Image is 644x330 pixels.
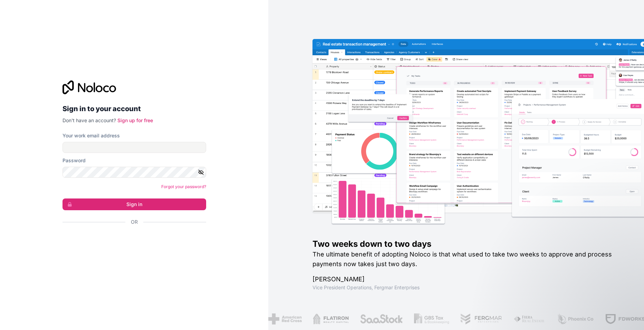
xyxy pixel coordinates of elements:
[360,313,403,324] img: /assets/saastock-C6Zbiodz.png
[313,250,622,269] h2: The ultimate benefit of adopting Noloco is that what used to take two weeks to approve and proces...
[63,167,206,178] input: Password
[313,313,349,324] img: /assets/flatiron-C8eUkumj.png
[63,157,86,164] label: Password
[506,278,644,327] iframe: Intercom notifications message
[59,233,204,248] iframe: Sign in with Google Button
[63,132,120,139] label: Your work email address
[63,198,206,210] button: Sign in
[313,239,622,250] h1: Two weeks down to two days
[161,184,206,189] a: Forgot your password?
[414,313,449,324] img: /assets/gbstax-C-GtDUiK.png
[63,103,206,115] h2: Sign in to your account
[117,117,153,123] a: Sign up for free
[460,313,502,324] img: /assets/fergmar-CudnrXN5.png
[131,219,138,225] span: Or
[313,284,622,291] h1: Vice President Operations , Fergmar Enterprises
[313,274,622,284] h1: [PERSON_NAME]
[268,313,302,324] img: /assets/american-red-cross-BAupjrZR.png
[63,117,116,123] span: Don't have an account?
[63,142,206,153] input: Email address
